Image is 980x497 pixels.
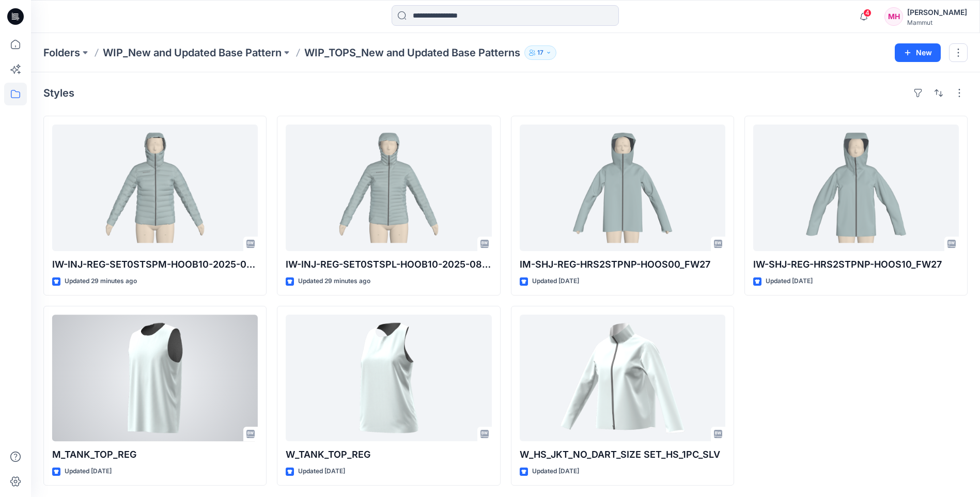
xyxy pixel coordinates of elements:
[304,45,520,60] p: WIP_TOPS_New and Updated Base Patterns
[520,125,725,251] a: IM-SHJ-REG-HRS2STPNP-HOOS00_FW27
[895,43,941,62] button: New
[103,45,282,60] a: WIP_New and Updated Base Pattern
[907,19,967,26] div: Mammut
[286,447,491,462] p: W_TANK_TOP_REG
[52,447,258,462] p: M_TANK_TOP_REG
[537,47,543,58] p: 17
[520,315,725,441] a: W_HS_JKT_NO_DART_SIZE SET_HS_1PC_SLV
[298,466,345,477] p: Updated [DATE]
[52,125,258,251] a: IW-INJ-REG-SET0STSPM-HOOB10-2025-08_WIP
[532,276,579,287] p: Updated [DATE]
[907,6,967,19] div: [PERSON_NAME]
[520,447,725,462] p: W_HS_JKT_NO_DART_SIZE SET_HS_1PC_SLV
[43,45,80,60] a: Folders
[65,276,137,287] p: Updated 29 minutes ago
[753,257,959,272] p: IW-SHJ-REG-HRS2STPNP-HOOS10_FW27
[298,276,370,287] p: Updated 29 minutes ago
[43,87,74,99] h4: Styles
[753,125,959,251] a: IW-SHJ-REG-HRS2STPNP-HOOS10_FW27
[65,466,112,477] p: Updated [DATE]
[286,125,491,251] a: IW-INJ-REG-SET0STSPL-HOOB10-2025-08_WIP
[524,45,556,60] button: 17
[286,257,491,272] p: IW-INJ-REG-SET0STSPL-HOOB10-2025-08_WIP
[286,315,491,441] a: W_TANK_TOP_REG
[766,276,813,287] p: Updated [DATE]
[520,257,725,272] p: IM-SHJ-REG-HRS2STPNP-HOOS00_FW27
[532,466,579,477] p: Updated [DATE]
[884,7,903,26] div: MH
[52,315,258,441] a: M_TANK_TOP_REG
[863,9,872,17] span: 4
[52,257,258,272] p: IW-INJ-REG-SET0STSPM-HOOB10-2025-08_WIP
